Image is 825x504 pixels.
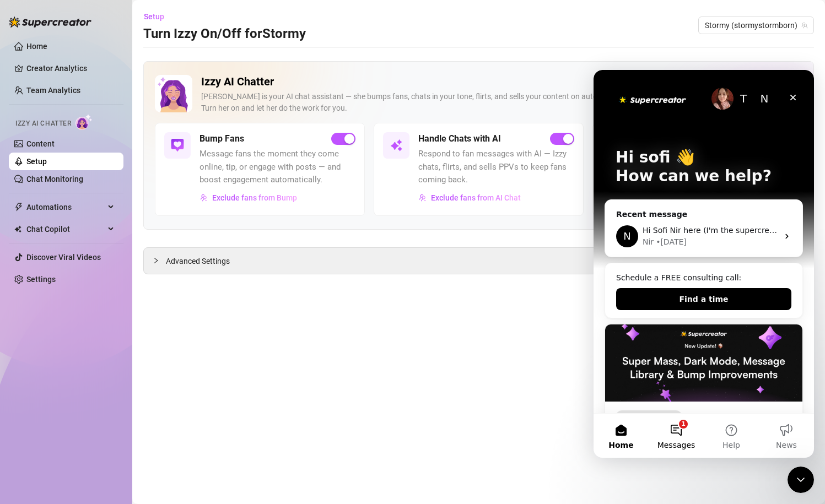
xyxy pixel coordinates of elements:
div: [PERSON_NAME] is your AI chat assistant — she bumps fans, chats in your tone, flirts, and sells y... [201,91,768,114]
img: svg%3e [200,194,208,202]
a: Discover Viral Videos [26,253,101,262]
button: Help [110,344,165,388]
img: Izzy AI Chatter [155,75,192,112]
span: Automations [26,198,105,216]
span: Message fans the moment they come online, tip, or engage with posts — and boost engagement automa... [199,148,355,187]
a: Content [26,139,55,148]
div: Super Mass, Dark Mode, Message Library & Bump ImprovementsFeature update [11,254,209,405]
h5: Bump Fans [199,132,244,145]
div: Feature update [23,340,88,353]
span: Exclude fans from AI Chat [431,193,521,202]
span: Messages [64,371,102,379]
span: Izzy AI Chatter [15,118,71,129]
button: Exclude fans from AI Chat [418,189,521,207]
span: Advanced Settings [166,255,230,267]
iframe: Intercom live chat [788,467,814,493]
span: team [801,22,808,29]
img: Chat Copilot [14,225,21,233]
span: News [182,371,203,379]
span: Respond to fan messages with AI — Izzy chats, flirts, and sells PPVs to keep fans coming back. [418,148,574,187]
a: Chat Monitoring [26,175,83,183]
button: News [165,344,220,388]
img: logo-BBDzfeDw.svg [9,17,91,28]
a: Setup [26,157,47,166]
h3: Turn Izzy On/Off for Stormy [143,25,306,43]
button: Messages [55,344,110,388]
span: thunderbolt [14,203,23,212]
button: Setup [143,8,173,25]
a: Home [26,42,47,51]
span: Home [15,371,40,379]
span: Setup [144,12,164,21]
span: Help [129,371,147,379]
a: Team Analytics [26,86,80,95]
iframe: Intercom live chat [594,70,814,458]
img: svg%3e [171,139,184,152]
span: Exclude fans from Bump [212,193,297,202]
a: Settings [26,275,56,284]
img: svg%3e [419,194,427,202]
span: Chat Copilot [26,220,105,238]
div: collapsed [153,254,166,267]
a: Creator Analytics [26,59,115,77]
h2: Izzy AI Chatter [201,75,768,89]
div: Close [190,18,209,37]
img: svg%3e [390,139,403,152]
span: collapsed [153,257,159,264]
img: AI Chatter [76,114,93,130]
h5: Handle Chats with AI [418,132,501,145]
img: Super Mass, Dark Mode, Message Library & Bump Improvements [12,254,209,332]
button: Exclude fans from Bump [199,189,298,207]
span: Stormy (stormystormborn) [705,17,807,34]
